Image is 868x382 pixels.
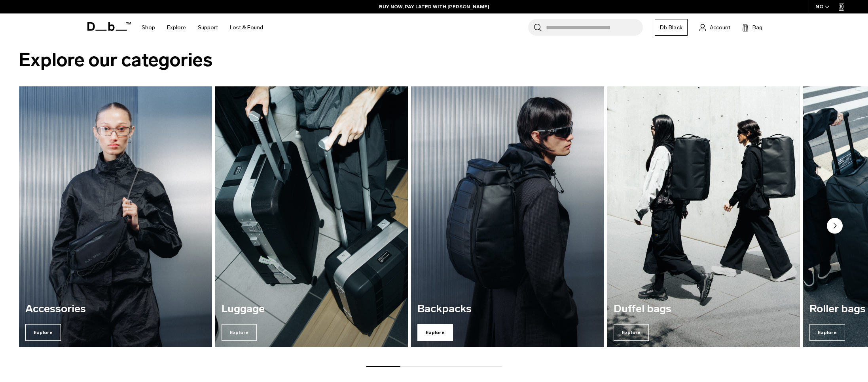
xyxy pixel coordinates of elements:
span: Explore [809,324,845,341]
a: Duffel bags Explore [607,86,800,347]
a: Explore [167,13,186,42]
a: Shop [142,13,155,42]
h2: Explore our categories [19,46,849,74]
a: Db Black [655,19,688,36]
span: Explore [25,324,61,341]
h3: Luggage [222,303,402,315]
span: Explore [222,324,257,341]
h3: Accessories [25,303,206,315]
div: 2 / 7 [215,86,408,347]
div: 3 / 7 [411,86,604,347]
a: Accessories Explore [19,86,212,347]
div: 4 / 7 [607,86,800,347]
a: Lost & Found [230,13,263,42]
a: BUY NOW, PAY LATER WITH [PERSON_NAME] [379,3,489,10]
nav: Main Navigation [136,13,269,42]
span: Explore [614,324,649,341]
a: Account [699,23,730,32]
h3: Duffel bags [614,303,794,315]
button: Next slide [827,218,843,235]
button: Bag [742,23,762,32]
h3: Backpacks [417,303,598,315]
span: Explore [417,324,453,341]
span: Account [710,23,730,32]
span: Bag [752,23,762,32]
div: 1 / 7 [19,86,212,347]
a: Support [198,13,218,42]
a: Luggage Explore [215,86,408,347]
a: Backpacks Explore [411,86,604,347]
